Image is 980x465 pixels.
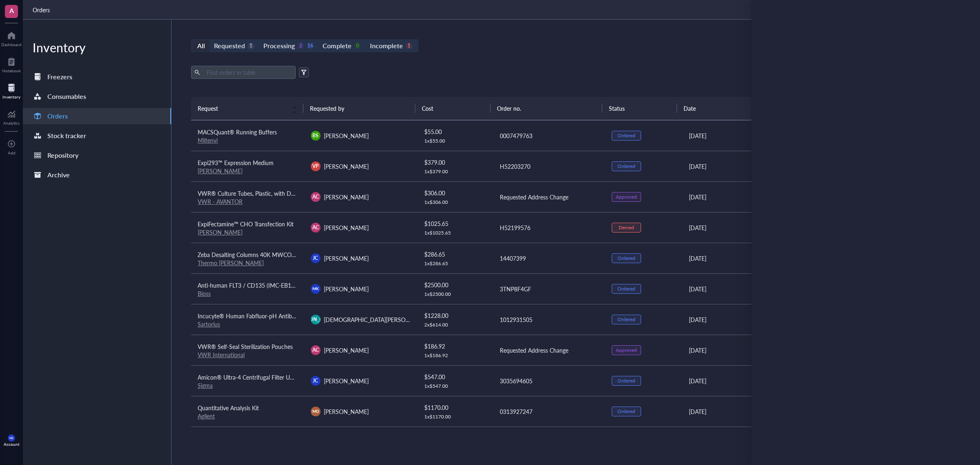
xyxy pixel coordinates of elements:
div: Ordered [617,316,635,323]
div: Freezers [47,71,72,83]
span: BS [312,132,318,139]
a: [PERSON_NAME] [198,167,243,175]
a: Sigma [198,381,213,389]
div: H52203270 [500,162,599,171]
a: [PERSON_NAME] [198,228,243,236]
div: [DATE] [689,131,825,140]
th: Request [191,97,303,120]
div: All [197,40,205,51]
div: Add [8,150,16,155]
span: MK [9,436,13,440]
a: Notebook [2,55,21,73]
div: Dashboard [1,42,22,47]
div: 1 x $ 547.00 [424,383,486,389]
div: Archive [47,169,70,181]
div: $ 1025.65 [424,219,486,228]
div: 1 x $ 186.92 [424,352,486,359]
div: Denied [619,224,634,231]
td: Requested Address Change [492,181,606,212]
span: [DEMOGRAPHIC_DATA][PERSON_NAME] [324,315,431,324]
span: VWR® Self-Seal Sterilization Pouches [198,342,293,351]
span: [PERSON_NAME] [324,285,369,293]
span: MACSQuant® Running Buffers [198,128,277,136]
div: Orders [47,110,68,122]
div: Inventory [2,94,20,99]
span: VP [312,163,318,170]
input: Find orders in table [203,66,292,78]
div: Approved [616,347,637,353]
span: [PERSON_NAME] [324,162,369,170]
div: Approved [616,194,637,200]
a: Orders [33,5,51,14]
div: [DATE] [689,376,825,385]
a: Agilent [198,412,215,420]
span: [PERSON_NAME] [296,316,335,323]
div: [DATE] [689,315,825,324]
div: [DATE] [689,407,825,416]
div: H52199576 [500,223,599,232]
span: [PERSON_NAME] [324,254,369,262]
div: 1 x $ 1170.00 [424,414,486,420]
a: Sartorius [198,320,220,328]
span: JC [313,255,318,262]
div: Stock tracker [47,130,86,141]
span: MK [312,286,318,291]
div: 1 x $ 306.00 [424,199,486,206]
div: 2 x $ 614.00 [424,322,486,328]
td: 0007479763 [492,120,606,151]
div: 2 [297,42,304,49]
a: Archive [23,167,171,183]
td: 14407399 [492,243,606,273]
a: Thermo [PERSON_NAME] [198,259,264,267]
div: 1 [405,42,412,49]
a: VWR International [198,351,245,359]
div: 1 x $ 379.00 [424,168,486,175]
div: $ 55.00 [424,127,486,136]
span: AC [312,347,319,354]
div: $ 2500.00 [424,280,486,289]
div: 1 x $ 2500.00 [424,291,486,297]
a: Analytics [3,107,20,125]
div: segmented control [191,39,419,52]
div: Account [4,442,20,447]
div: Processing [263,40,295,51]
div: Ordered [617,286,635,292]
span: Amicon® Ultra-4 Centrifugal Filter Unit (10 kDa) [198,373,320,381]
a: Stock tracker [23,127,171,144]
span: AC [312,193,319,201]
th: Requested by [303,97,416,120]
div: $ 306.00 [424,188,486,197]
span: MD [312,408,319,414]
td: 0313927247 [492,396,606,427]
span: A [9,5,14,16]
div: 0313927247 [500,407,599,416]
div: Ordered [617,132,635,139]
div: [DATE] [689,192,825,201]
th: Status [602,97,677,120]
td: 3035694605 [492,365,606,396]
div: Incomplete [370,40,403,51]
div: $ 547.00 [424,372,486,381]
div: [DATE] [689,162,825,171]
div: Requested Address Change [500,192,599,201]
span: JC [313,377,318,385]
div: $ 1228.00 [424,311,486,320]
span: [PERSON_NAME] [324,346,369,354]
a: Repository [23,147,171,163]
div: 16 [307,42,314,49]
span: [PERSON_NAME] [324,224,369,232]
a: Dashboard [1,29,22,47]
td: H52199576 [492,212,606,243]
div: 1 x $ 1025.65 [424,230,486,236]
div: Ordered [617,378,635,384]
a: Inventory [2,81,20,99]
div: Consumables [47,91,86,102]
div: [DATE] [689,223,825,232]
span: [PERSON_NAME] [324,377,369,385]
span: Incucyte® Human Fabfluor-pH Antibody Labeling Dye for Antibody Internalization [198,312,406,320]
span: Zeba Desalting Columns 40K MWCO 0.5 mL [198,250,310,259]
a: Miltenyi [198,136,218,144]
span: ExpiFectamine™ CHO Transfection Kit [198,220,294,228]
span: Request [198,104,287,113]
div: [DATE] [689,346,825,355]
